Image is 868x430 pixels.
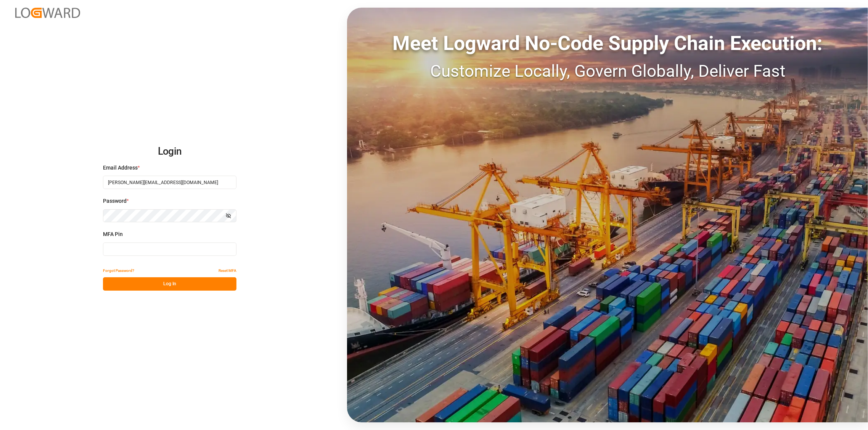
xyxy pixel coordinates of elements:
img: Logward_new_orange.png [15,8,80,18]
span: Email Address [103,164,138,172]
button: Log In [103,277,236,291]
span: Password [103,197,127,205]
div: Customize Locally, Govern Globally, Deliver Fast [347,58,868,84]
button: Reset MFA [219,264,236,277]
h2: Login [103,139,236,164]
div: Meet Logward No-Code Supply Chain Execution: [347,29,868,58]
button: Forgot Password? [103,264,134,277]
span: MFA Pin [103,230,123,238]
input: Enter your email [103,176,236,189]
